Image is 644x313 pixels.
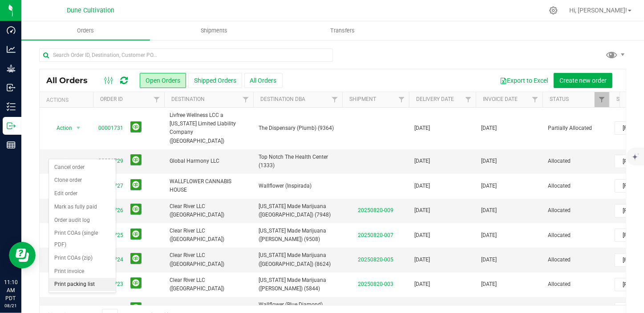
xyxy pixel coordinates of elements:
[358,257,393,263] a: 20250820-005
[49,201,116,214] li: Mark as fully paid
[481,157,497,165] span: [DATE]
[49,155,73,168] span: Action
[416,96,454,102] a: Delivery Date
[259,251,337,268] span: [US_STATE] Made Marijuana ([GEOGRAPHIC_DATA]) (8624)
[7,64,16,73] inline-svg: Grow
[414,231,430,240] span: [DATE]
[73,155,84,168] span: select
[259,227,337,244] span: [US_STATE] Made Marijuana ([PERSON_NAME]) (9508)
[73,122,84,134] span: select
[49,227,116,251] li: Print COAs (single PDF)
[548,157,604,165] span: Allocated
[4,278,17,302] p: 11:10 AM PDT
[170,111,248,145] span: Livfree Wellness LCC a [US_STATE] Limited Liability Company ([GEOGRAPHIC_DATA])
[39,48,333,62] input: Search Order ID, Destination, Customer PO...
[49,122,73,134] span: Action
[548,280,604,289] span: Allocated
[548,231,604,240] span: Allocated
[7,83,16,92] inline-svg: Inbound
[481,256,497,264] span: [DATE]
[189,27,239,35] span: Shipments
[239,92,253,107] a: Filter
[49,161,116,174] li: Cancel order
[188,73,242,88] button: Shipped Orders
[328,92,342,107] a: Filter
[559,77,607,84] span: Create new order
[528,92,543,107] a: Filter
[481,206,497,215] span: [DATE]
[98,124,123,132] a: 00001731
[259,182,337,190] span: Wallflower (Inspirada)
[4,302,17,309] p: 08/21
[414,280,430,289] span: [DATE]
[481,124,497,132] span: [DATE]
[394,92,409,107] a: Filter
[548,6,559,15] div: Manage settings
[569,7,627,14] span: Hi, [PERSON_NAME]!
[9,242,36,269] iframe: Resource center
[49,187,116,201] li: Edit order
[414,157,430,165] span: [DATE]
[67,7,115,14] span: Dune Cultivation
[548,206,604,215] span: Allocated
[7,121,16,130] inline-svg: Outbound
[550,96,569,102] a: Status
[414,182,430,190] span: [DATE]
[616,96,643,102] a: Sales Rep
[481,182,497,190] span: [DATE]
[278,21,407,40] a: Transfers
[170,227,248,244] span: Clear River LLC ([GEOGRAPHIC_DATA])
[414,124,430,132] span: [DATE]
[414,206,430,215] span: [DATE]
[318,27,367,35] span: Transfers
[414,256,430,264] span: [DATE]
[481,280,497,289] span: [DATE]
[65,27,106,35] span: Orders
[483,96,518,102] a: Invoice Date
[7,140,16,149] inline-svg: Reports
[150,92,164,107] a: Filter
[554,73,612,88] button: Create new order
[7,102,16,111] inline-svg: Inventory
[358,281,393,287] a: 20250820-003
[349,96,376,102] a: Shipment
[46,97,89,103] div: Actions
[358,207,393,213] a: 20250820-009
[461,92,476,107] a: Filter
[170,177,248,194] span: WALLFLOWER CANNABIS HOUSE
[49,214,116,227] li: Order audit log
[170,157,248,165] span: Global Harmony LLC
[548,124,604,132] span: Partially Allocated
[21,21,150,40] a: Orders
[7,26,16,35] inline-svg: Dashboard
[170,202,248,219] span: Clear River LLC ([GEOGRAPHIC_DATA])
[140,73,186,88] button: Open Orders
[100,96,123,102] a: Order ID
[244,73,283,88] button: All Orders
[49,278,116,291] li: Print packing list
[46,76,97,85] span: All Orders
[49,174,116,187] li: Clone order
[171,96,205,102] a: Destination
[259,153,337,170] span: Top Notch The Health Center (1333)
[259,276,337,293] span: [US_STATE] Made Marijuana ([PERSON_NAME]) (5844)
[170,251,248,268] span: Clear River LLC ([GEOGRAPHIC_DATA])
[358,232,393,238] a: 20250820-007
[170,276,248,293] span: Clear River LLC ([GEOGRAPHIC_DATA])
[49,265,116,278] li: Print invoice
[259,124,337,132] span: The Dispensary (Plumb) (9364)
[548,182,604,190] span: Allocated
[259,202,337,219] span: [US_STATE] Made Marijuana ([GEOGRAPHIC_DATA]) (7948)
[481,231,497,240] span: [DATE]
[150,21,279,40] a: Shipments
[595,92,609,107] a: Filter
[7,45,16,54] inline-svg: Analytics
[49,252,116,265] li: Print COAs (zip)
[548,256,604,264] span: Allocated
[260,96,305,102] a: Destination DBA
[494,73,554,88] button: Export to Excel
[98,157,123,165] a: 00001729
